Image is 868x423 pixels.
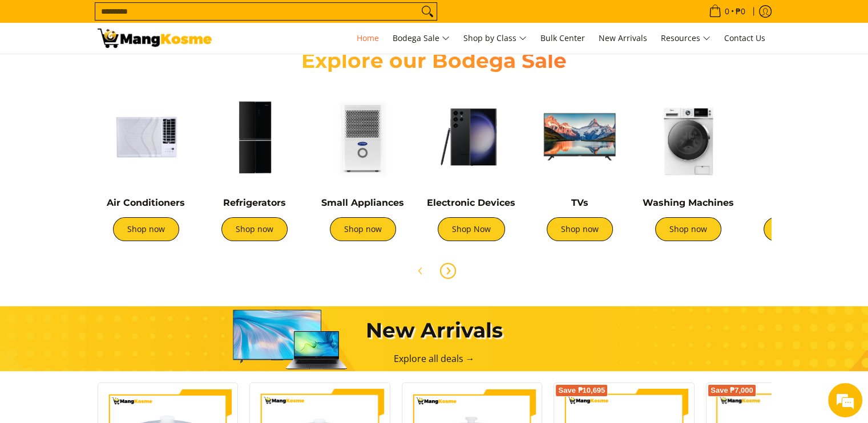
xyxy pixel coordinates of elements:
[535,23,591,54] a: Bulk Center
[351,23,385,54] a: Home
[223,197,286,208] a: Refrigerators
[107,197,185,208] a: Air Conditioners
[764,217,830,241] a: Shop now
[724,32,765,43] span: Contact Us
[458,23,532,54] a: Shop by Class
[718,23,771,54] a: Contact Us
[59,64,192,79] div: Chat with us now
[643,197,734,208] a: Washing Machines
[394,352,475,365] a: Explore all deals →
[558,387,605,394] span: Save ₱10,695
[187,6,215,33] div: Minimize live chat window
[206,88,303,185] img: Refrigerators
[547,217,613,241] a: Shop now
[438,217,505,241] a: Shop Now
[314,88,411,185] img: Small Appliances
[357,32,379,43] span: Home
[655,23,716,54] a: Resources
[710,387,753,394] span: Save ₱7,000
[98,29,212,48] img: Mang Kosme: Your Home Appliances Warehouse Sale Partner!
[427,197,515,208] a: Electronic Devices
[723,7,731,15] span: 0
[387,23,455,54] a: Bodega Sale
[418,3,437,20] button: Search
[393,31,450,46] span: Bodega Sale
[66,135,158,250] span: We're online!
[599,32,647,43] span: New Arrivals
[6,293,217,333] textarea: Type your message and hit 'Enter'
[408,258,433,283] button: Previous
[734,7,747,15] span: ₱0
[593,23,653,54] a: New Arrivals
[423,88,520,185] img: Electronic Devices
[463,31,527,46] span: Shop by Class
[540,32,585,43] span: Bulk Center
[571,197,588,208] a: TVs
[113,217,179,241] a: Shop now
[98,88,195,185] img: Air Conditioners
[705,5,749,18] span: •
[661,31,710,46] span: Resources
[321,197,404,208] a: Small Appliances
[748,88,845,185] img: Cookers
[655,217,721,241] a: Shop now
[330,217,396,241] a: Shop now
[269,48,600,74] h2: Explore our Bodega Sale
[435,258,461,283] button: Next
[531,88,628,185] img: TVs
[640,88,737,185] img: Washing Machines
[223,23,771,54] nav: Main Menu
[221,217,288,241] a: Shop now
